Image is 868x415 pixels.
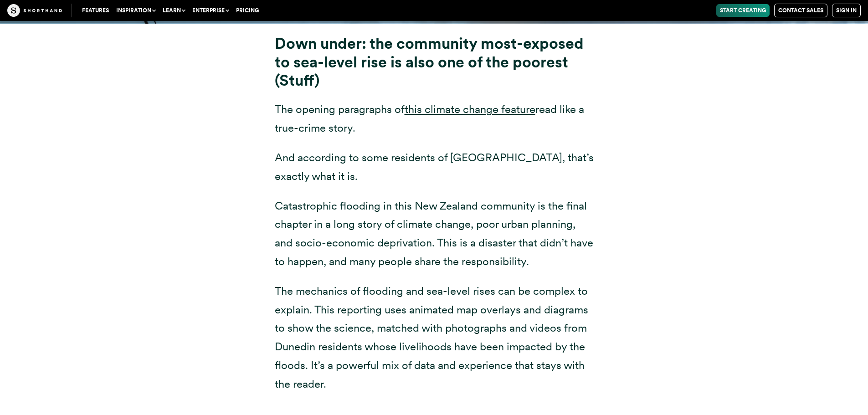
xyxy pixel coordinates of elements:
p: Catastrophic flooding in this New Zealand community is the final chapter in a long story of clima... [275,197,594,271]
img: The Craft [7,4,62,17]
a: Features [78,4,113,17]
p: And according to some residents of [GEOGRAPHIC_DATA], that’s exactly what it is. [275,149,594,186]
button: Inspiration [113,4,159,17]
p: The mechanics of flooding and sea-level rises can be complex to explain. This reporting uses anim... [275,282,594,394]
p: The opening paragraphs of read like a true-crime story. [275,100,594,138]
a: this climate change feature [405,102,535,116]
button: Enterprise [189,4,232,17]
button: Learn [159,4,189,17]
a: Pricing [232,4,262,17]
a: Start Creating [716,4,770,17]
a: Contact Sales [774,4,827,17]
a: Sign in [832,4,861,17]
strong: Down under: the community most-exposed to sea-level rise is also one of the poorest (Stuff) [275,34,584,89]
